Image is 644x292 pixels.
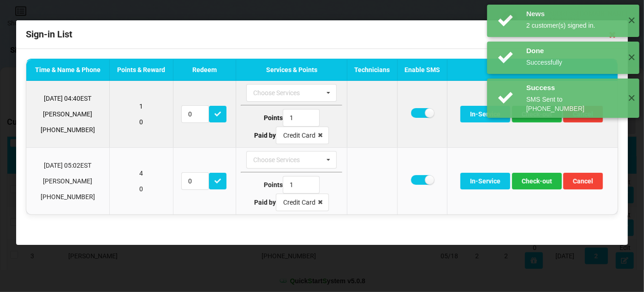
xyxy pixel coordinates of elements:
p: 0 [114,117,168,127]
th: Technicians [347,60,397,81]
div: SMS Sent to [PHONE_NUMBER] [526,95,621,113]
p: [DATE] 05:02 EST [31,161,105,170]
p: 1 [114,102,168,111]
div: Successfully [526,58,621,67]
p: [PERSON_NAME] [31,176,105,186]
button: Check-out [512,173,562,189]
th: Time & Name & Phone [26,60,109,81]
div: Sign-in List [16,20,628,49]
p: [DATE] 04:40 EST [31,94,105,103]
p: [PERSON_NAME] [31,109,105,119]
div: Choose Services [251,155,313,165]
input: Type Points [283,176,320,194]
p: 0 [114,184,168,194]
div: Done [526,46,621,55]
p: [PHONE_NUMBER] [31,192,105,201]
th: Enable SMS [397,60,447,81]
div: Success [526,83,621,92]
p: 4 [114,169,168,178]
div: Choose Services [251,88,313,98]
button: In-Service [460,106,510,122]
div: Credit Card [283,199,316,206]
input: Type Points [283,109,320,127]
input: Redeem [181,105,209,123]
b: Paid by [254,132,276,139]
div: News [526,9,621,18]
div: 2 customer(s) signed in. [526,21,621,30]
b: Points [264,114,283,122]
div: Credit Card [283,132,316,139]
input: Redeem [181,172,209,190]
b: Points [264,181,283,189]
th: Points & Reward [109,60,173,81]
button: Cancel [563,173,603,189]
b: Paid by [254,199,276,206]
th: Services & Points [236,60,347,81]
th: Redeem [173,60,236,81]
p: [PHONE_NUMBER] [31,125,105,134]
button: In-Service [460,173,510,189]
